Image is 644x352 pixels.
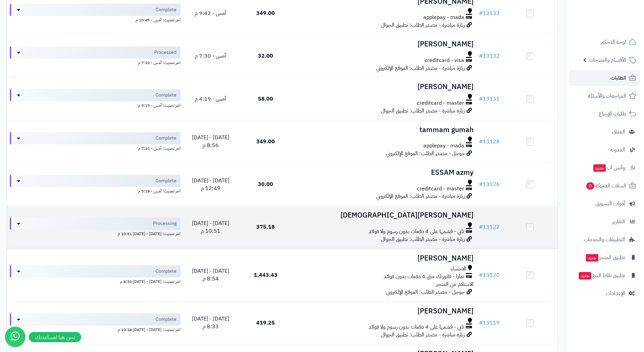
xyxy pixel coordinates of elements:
a: #13133 [479,9,500,17]
span: Complete [156,316,176,323]
span: زيارة مباشرة - مصدر الطلب: تطبيق الجوال [381,21,465,29]
a: لوحة التحكم [569,34,640,50]
div: اخر تحديث: أمس - 5:18 م [10,187,181,194]
h3: [PERSON_NAME] [296,83,474,91]
span: creditcard - visa [425,57,464,64]
span: المدونة [610,145,625,154]
span: زيارة مباشرة - مصدر الطلب: تطبيق الجوال [381,107,465,115]
span: تابي - قسّمها على 4 دفعات بدون رسوم ولا فوائد [368,228,464,235]
span: الاستلام من المتجر [436,280,474,288]
span: تمارا - فاتورتك حتى 4 دفعات بدون فوائد [384,273,464,281]
span: جديد [579,272,591,279]
a: #13122 [479,223,500,231]
span: 375.18 [256,223,275,231]
span: applepay - mada [423,14,464,21]
span: وآتس آب [593,163,625,172]
span: زيارة مباشرة - مصدر الطلب: تطبيق الجوال [381,235,465,243]
span: زيارة مباشرة - مصدر الطلب: تطبيق الجوال [381,331,465,339]
span: جوجل - مصدر الطلب: الموقع الإلكتروني [386,149,465,158]
span: [DATE] - [DATE] 8:54 م [192,267,229,283]
div: اخر تحديث: [DATE] - [DATE] 8:55 م [10,277,181,285]
span: الطلبات [611,73,626,83]
span: # [479,271,483,279]
a: #13131 [479,95,500,103]
span: جديد [586,254,598,262]
span: الإعدادات [606,289,625,298]
span: 349.00 [256,138,275,146]
span: creditcard - master [417,99,464,107]
span: جوجل - مصدر الطلب: الموقع الإلكتروني [386,288,465,296]
div: اخر تحديث: أمس - 5:19 م [10,101,181,108]
span: أمس - 4:19 م [195,95,226,103]
span: # [479,180,483,188]
a: تطبيق المتجرجديد [569,249,640,266]
span: 32.00 [258,52,273,60]
a: التقارير [569,213,640,230]
span: العملاء [612,127,625,137]
span: طلبات الإرجاع [599,109,626,119]
span: 58.00 [258,95,273,103]
div: اخر تحديث: أمس - 7:21 م [10,144,181,151]
span: Complete [156,268,176,275]
span: Complete [156,178,176,184]
div: اخر تحديث: أمس - 10:49 م [10,16,181,23]
span: زيارة مباشرة - مصدر الطلب: الموقع الإلكتروني [376,192,465,200]
a: العملاء [569,124,640,140]
a: #13128 [479,138,500,146]
a: تطبيق نقاط البيعجديد [569,267,640,284]
span: زيارة مباشرة - مصدر الطلب: الموقع الإلكتروني [376,64,465,72]
span: أمس - 9:42 م [195,9,226,17]
span: Complete [156,135,176,142]
a: طلبات الإرجاع [569,106,640,122]
span: Processed [154,49,176,56]
span: [DATE] - [DATE] 10:51 م [192,219,229,235]
span: لوحة التحكم [601,37,626,47]
span: # [479,52,483,60]
h3: [PERSON_NAME] [296,254,474,262]
span: # [479,9,483,17]
span: 1,443.43 [254,271,278,279]
a: الإعدادات [569,285,640,302]
a: #13132 [479,52,500,60]
span: 349.00 [256,9,275,17]
span: creditcard - master [417,185,464,193]
span: الاحساء [451,265,466,273]
span: المراجعات والأسئلة [588,91,626,101]
h3: [PERSON_NAME] [296,307,474,315]
a: الطلبات [569,70,640,86]
a: أدوات التسويق [569,195,640,212]
a: #13126 [479,180,500,188]
a: السلات المتروكة0 [569,178,640,194]
span: التقارير [612,217,625,226]
span: 0 [586,182,594,190]
span: # [479,319,483,327]
img: logo-2.png [598,5,638,19]
a: #13120 [479,271,500,279]
span: السلات المتروكة [586,181,626,190]
div: اخر تحديث: [DATE] - [DATE] 10:51 م [10,230,181,237]
h3: [PERSON_NAME][DEMOGRAPHIC_DATA] [296,211,474,219]
span: Complete [156,6,176,13]
a: المراجعات والأسئلة [569,88,640,104]
span: [DATE] - [DATE] 12:49 م [192,177,229,192]
span: [DATE] - [DATE] 8:56 م [192,133,229,149]
div: اخر تحديث: أمس - 7:30 م [10,59,181,66]
h3: tammam gumah [296,126,474,134]
span: # [479,223,483,231]
span: # [479,95,483,103]
span: applepay - mada [423,142,464,150]
span: الأقسام والمنتجات [589,55,626,65]
span: جديد [593,164,606,172]
span: التطبيقات والخدمات [584,235,625,244]
div: اخر تحديث: [DATE] - [DATE] 10:18 م [10,326,181,333]
span: 419.25 [256,319,275,327]
span: تطبيق المتجر [585,253,625,262]
span: Processing [153,220,176,227]
span: تابي - قسّمها على 4 دفعات بدون رسوم ولا فوائد [368,323,464,331]
h3: ESSAM azmy [296,169,474,177]
span: أدوات التسويق [596,199,625,208]
h3: [PERSON_NAME] [296,40,474,48]
span: أمس - 7:30 م [195,52,226,60]
a: وآتس آبجديد [569,160,640,176]
a: التطبيقات والخدمات [569,231,640,248]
